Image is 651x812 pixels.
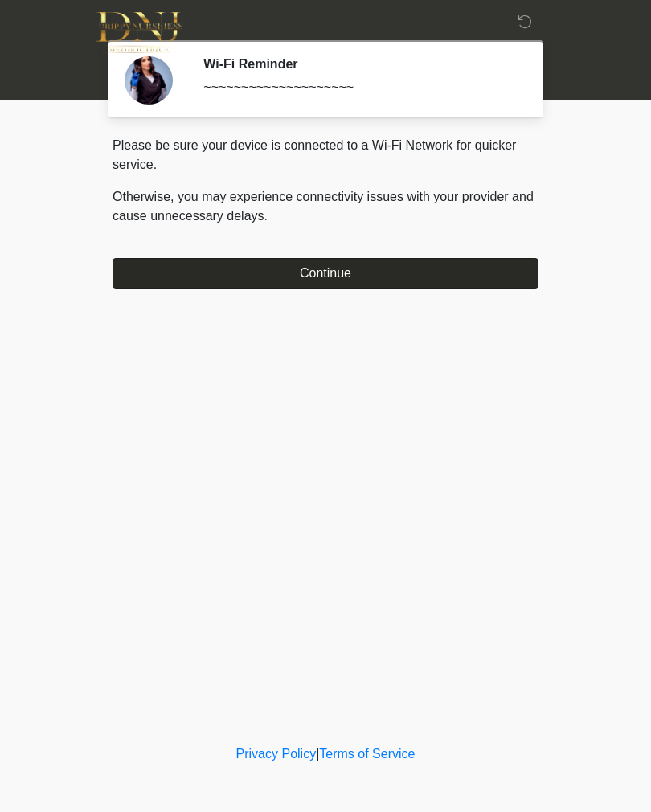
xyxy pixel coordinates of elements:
[236,747,317,761] a: Privacy Policy
[125,56,173,105] img: Agent Avatar
[319,747,415,761] a: Terms of Service
[113,187,538,226] p: Otherwise, you may experience connectivity issues with your provider and cause unnecessary delays
[96,12,182,53] img: DNJ Med Boutique Logo
[264,209,268,223] span: .
[203,78,514,97] div: ~~~~~~~~~~~~~~~~~~~~
[113,258,538,289] button: Continue
[113,136,538,174] p: Please be sure your device is connected to a Wi-Fi Network for quicker service.
[316,747,319,761] a: |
